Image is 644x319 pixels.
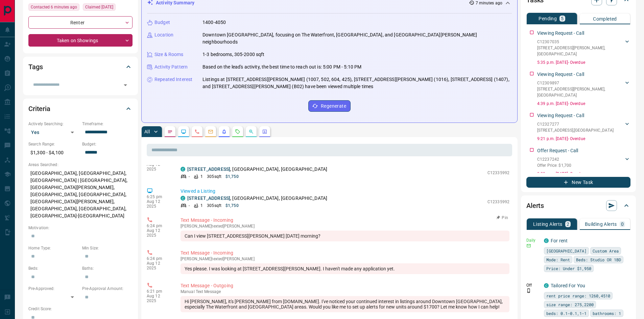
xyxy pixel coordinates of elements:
[144,129,150,134] p: All
[544,283,549,288] div: condos.ca
[181,224,509,229] p: [PERSON_NAME] texted [PERSON_NAME]
[537,45,624,57] p: [STREET_ADDRESS][PERSON_NAME] , [GEOGRAPHIC_DATA]
[207,203,221,209] p: 305 sqft
[248,129,254,134] svg: Opportunities
[526,243,531,248] svg: Email
[28,127,79,138] div: Yes
[85,4,113,10] span: Claimed [DATE]
[82,245,133,251] p: Min Size:
[621,222,624,227] p: 0
[200,203,203,209] p: 1
[154,63,188,71] p: Activity Pattern
[551,283,585,288] a: Tailored For You
[181,231,509,241] div: Can I view [STREET_ADDRESS][PERSON_NAME] [DATE] morning?
[28,286,79,292] p: Pre-Approved:
[546,247,587,254] span: [GEOGRAPHIC_DATA]
[147,194,170,199] p: 6:25 pm
[537,136,630,142] p: 9:21 p.m. [DATE] - Overdue
[225,174,239,180] p: $1,750
[537,101,630,107] p: 4:39 p.m. [DATE] - Overdue
[147,223,170,228] p: 6:24 pm
[544,238,549,243] div: condos.ca
[187,195,230,201] a: [STREET_ADDRESS]
[147,289,170,294] p: 6:21 pm
[202,63,361,71] p: Based on the lead's activity, the best time to reach out is: 5:00 PM - 5:10 PM
[593,310,621,317] span: bathrooms: 1
[202,31,512,46] p: Downtown [GEOGRAPHIC_DATA], focusing on The Waterfront, [GEOGRAPHIC_DATA], and [GEOGRAPHIC_DATA][...
[28,34,133,47] div: Taken on Showings
[539,16,557,21] p: Pending
[221,129,227,134] svg: Listing Alerts
[546,256,570,263] span: Mode: Rent
[546,292,610,299] span: rent price range: 1260,4510
[537,71,584,78] p: Viewing Request - Call
[537,80,624,86] p: C12309897
[28,168,133,221] p: [GEOGRAPHIC_DATA], [GEOGRAPHIC_DATA], [GEOGRAPHIC_DATA] | [GEOGRAPHIC_DATA], [GEOGRAPHIC_DATA][PE...
[308,100,351,112] button: Regenerate
[28,61,43,72] h2: Tags
[551,238,568,243] a: For rent
[262,129,267,134] svg: Agent Actions
[576,256,621,263] span: Beds: Studio OR 1BD
[181,289,509,294] p: Text Message
[537,155,630,170] div: C12237242Offer Price: $1,700
[147,228,170,238] p: Aug 12 2025
[28,306,133,312] p: Credit Score:
[181,263,509,274] div: Yes please. I was looking at [STREET_ADDRESS][PERSON_NAME]. I haven't made any application yet.
[593,247,619,254] span: Custom Area
[546,265,591,272] span: Price: Under $1,950
[189,174,190,180] p: -
[181,129,186,134] svg: Lead Browsing Activity
[82,265,133,271] p: Baths:
[82,286,133,292] p: Pre-Approval Amount:
[147,162,170,171] p: Aug 12 2025
[83,3,133,13] div: Tue Jul 29 2025
[181,249,509,257] p: Text Message - Incoming
[207,174,221,180] p: 305 sqft
[31,4,77,10] span: Contacted 6 minutes ago
[28,16,133,29] div: Renter
[537,86,624,98] p: [STREET_ADDRESS][PERSON_NAME] , [GEOGRAPHIC_DATA]
[181,282,509,289] p: Text Message - Outgoing
[28,245,79,251] p: Home Type:
[147,199,170,209] p: Aug 12 2025
[537,121,614,127] p: C12327277
[181,289,195,294] span: manual
[537,112,584,119] p: Viewing Request - Call
[487,199,509,205] p: C12335992
[154,19,170,26] p: Budget
[202,51,265,58] p: 1-3 bedrooms, 305-2000 sqft
[537,120,630,135] div: C12327277[STREET_ADDRESS],[GEOGRAPHIC_DATA]
[28,101,133,117] div: Criteria
[181,188,509,195] p: Viewed a Listing
[28,265,79,271] p: Beds:
[537,59,630,65] p: 5:35 p.m. [DATE] - Overdue
[154,76,192,83] p: Repeated Interest
[28,121,79,127] p: Actively Searching:
[526,177,630,188] button: New Task
[537,79,630,100] div: C12309897[STREET_ADDRESS][PERSON_NAME],[GEOGRAPHIC_DATA]
[567,222,569,227] p: 2
[537,147,578,154] p: Offer Request - Call
[493,215,512,221] button: Pin
[526,237,540,243] p: Daily
[189,203,190,209] p: -
[537,171,630,177] p: 9:29 p.m. [DATE] - Overdue
[147,294,170,303] p: Aug 12 2025
[28,59,133,75] div: Tags
[147,261,170,270] p: Aug 12 2025
[187,166,327,173] p: , [GEOGRAPHIC_DATA], [GEOGRAPHIC_DATA]
[585,222,617,227] p: Building Alerts
[208,129,213,134] svg: Emails
[121,80,130,90] button: Open
[187,195,327,202] p: , [GEOGRAPHIC_DATA], [GEOGRAPHIC_DATA]
[533,222,563,227] p: Listing Alerts
[28,141,79,147] p: Search Range:
[181,217,509,224] p: Text Message - Incoming
[561,16,564,21] p: 5
[537,162,571,168] p: Offer Price: $1,700
[28,3,79,13] div: Tue Aug 12 2025
[200,174,203,180] p: 1
[546,301,594,308] span: size range: 275,2200
[546,310,587,317] span: beds: 0.1-0.1,1-1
